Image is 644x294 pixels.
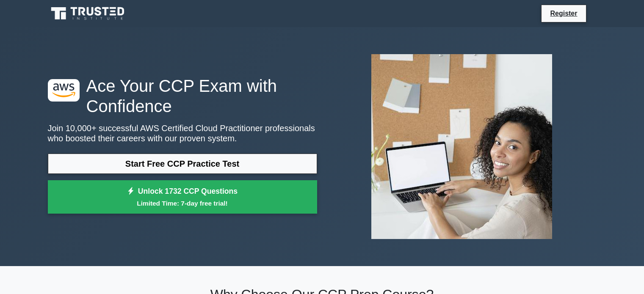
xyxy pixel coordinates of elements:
[48,123,317,143] p: Join 10,000+ successful AWS Certified Cloud Practitioner professionals who boosted their careers ...
[545,8,582,19] a: Register
[58,198,307,208] small: Limited Time: 7-day free trial!
[48,76,317,116] h1: Ace Your CCP Exam with Confidence
[48,154,317,174] a: Start Free CCP Practice Test
[48,180,317,214] a: Unlock 1732 CCP QuestionsLimited Time: 7-day free trial!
